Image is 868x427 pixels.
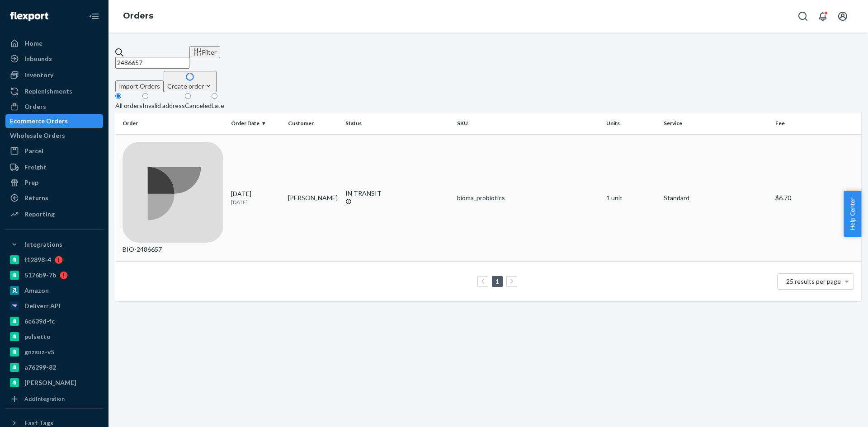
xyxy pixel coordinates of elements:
div: Reporting [24,210,55,219]
a: Deliverr API [5,299,103,313]
a: Home [5,36,103,51]
a: Inbounds [5,52,103,66]
div: Create order [167,81,213,91]
div: Invalid address [142,101,185,110]
button: Create order [164,71,217,92]
th: Fee [772,113,861,134]
a: Inventory [5,68,103,82]
div: 5176b9-7b [24,271,56,280]
button: Help Center [844,191,861,237]
a: Amazon [5,283,103,298]
div: Home [24,39,42,48]
div: Wholesale Orders [10,131,65,140]
button: Integrations [5,237,103,252]
a: f12898-4 [5,253,103,267]
th: Order Date [227,113,285,134]
div: gnzsuz-v5 [24,347,54,357]
div: [DATE] [231,189,281,206]
div: Integrations [24,240,62,249]
div: Orders [24,102,46,111]
div: All orders [115,101,142,110]
th: Order [115,113,227,134]
a: gnzsuz-v5 [5,345,103,359]
div: Prep [24,178,38,187]
div: Filter [193,47,217,57]
a: Page 1 is your current page [494,277,501,285]
td: $6.70 [772,134,861,262]
a: Replenishments [5,84,103,99]
input: Invalid address [142,93,148,99]
input: All orders [115,93,121,99]
div: Late [212,101,224,110]
div: Add Integration [24,395,65,403]
a: a76299-82 [5,360,103,375]
a: Returns [5,191,103,205]
a: Orders [5,99,103,114]
th: Units [603,113,660,134]
img: Flexport logo [10,12,48,21]
p: [DATE] [231,198,281,206]
a: Parcel [5,144,103,158]
div: BIO-2486657 [123,142,224,254]
div: Freight [24,163,47,172]
div: Parcel [24,146,43,155]
a: pulsetto [5,329,103,344]
div: pulsetto [24,332,51,341]
div: [PERSON_NAME] [24,378,76,387]
a: 5176b9-7b [5,268,103,282]
button: Open account menu [834,7,852,25]
div: Replenishments [24,87,72,96]
a: Wholesale Orders [5,128,103,143]
button: Filter [189,46,220,58]
span: 25 results per page [786,277,841,285]
td: [PERSON_NAME] [284,134,342,262]
td: 1 unit [603,134,660,262]
a: Add Integration [5,394,103,404]
button: Close Navigation [85,7,103,25]
div: IN TRANSIT [345,189,450,198]
div: Inventory [24,70,53,80]
a: Orders [123,11,153,21]
th: Status [342,113,454,134]
a: Ecommerce Orders [5,114,103,128]
div: Canceled [185,101,212,110]
button: Import Orders [115,80,164,92]
div: a76299-82 [24,363,56,372]
a: [PERSON_NAME] [5,375,103,390]
a: Prep [5,175,103,190]
a: 6e639d-fc [5,314,103,328]
div: Deliverr API [24,301,61,310]
div: f12898-4 [24,255,51,264]
th: Service [660,113,772,134]
div: Customer [288,119,338,127]
ol: breadcrumbs [116,3,160,29]
div: bioma_probiotics [457,193,599,202]
button: Open Search Box [794,7,812,25]
input: Canceled [185,93,191,99]
input: Late [212,93,217,99]
input: Search orders [115,57,189,69]
button: Open notifications [814,7,832,25]
div: Ecommerce Orders [10,117,68,126]
div: 6e639d-fc [24,317,55,326]
div: Returns [24,193,48,202]
th: SKU [453,113,603,134]
div: Inbounds [24,54,52,63]
a: Reporting [5,207,103,221]
p: Standard [664,193,769,202]
a: Freight [5,160,103,174]
div: Amazon [24,286,49,295]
